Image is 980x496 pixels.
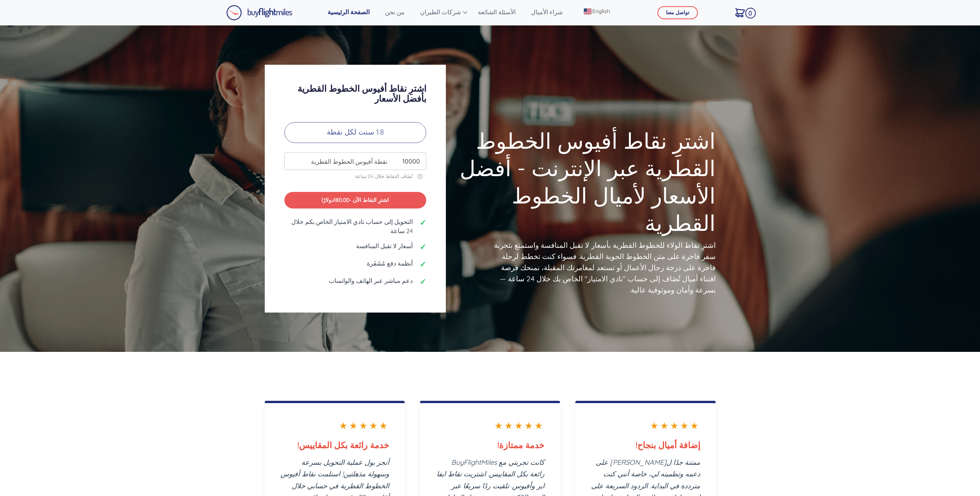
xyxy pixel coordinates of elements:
[324,4,373,20] a: الصفحة الرئيسية
[657,6,698,19] button: تواصل معنا
[419,241,426,253] span: ✓
[307,157,387,166] span: نقطة أفيوس الخطوط القطرية
[329,276,413,285] span: دعم مباشر عبر الهاتف والواتساب
[226,5,292,20] img: Buy Flight Miles Logo
[457,83,716,237] h1: اشترِ نقاط أفيوس الخطوط القطرية عبر الإنترنت - أفضل الأسعار لأميال الخطوط القطرية
[419,259,426,270] span: ✓
[591,440,700,450] h3: إضافة أميال بنجاح!
[280,440,389,450] h3: خدمة رائعة بكل المقاييس!
[417,4,466,20] a: شركات الطيران
[435,440,545,450] h3: خدمة ممتازة!
[435,419,545,432] div: ★★★★★
[419,217,426,229] span: ✓
[592,7,610,15] span: English
[284,192,426,208] button: اشترِ النقاط الآن -180.00دولارًا
[419,276,426,288] span: ✓
[226,3,292,22] a: Buy Flight Miles Logo
[528,4,566,20] a: شراء الأميال
[591,419,700,432] div: ★★★★★
[745,8,755,18] span: 0
[488,240,716,296] p: اشترِ نقاط الولاء للخطوط القطرية بأسعار لا تقبل المنافسة واستمتع بتجربة سفر فاخرة على متن الخطوط ...
[284,173,426,180] p: تُضَاف النقاط خلال 24 ساعة
[334,197,349,203] span: 180.00
[579,4,612,18] a: English
[382,4,408,20] a: من نحن
[475,4,519,20] a: الأسئلة الشائعة
[284,122,426,143] p: 1.8 سنت لكل نقطة
[367,259,413,268] span: أنظمة دفع مُشَفَرة
[732,4,748,20] a: 0
[284,84,426,104] h3: اشترِ نقاط أفيوس الخطوط القطرية بأفضل الأسعار
[280,419,389,432] div: ★★★★★
[284,217,413,235] span: التحويل إلى حساب نادي الامتياز الخاص بكم خلال 24 ساعة
[584,8,592,14] img: English
[356,241,413,251] span: أسعار لا تقبل المنافسة
[735,8,745,17] img: Cart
